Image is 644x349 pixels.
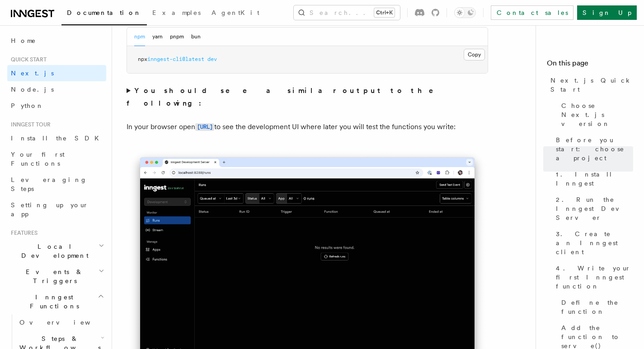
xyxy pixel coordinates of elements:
[7,238,106,264] button: Local Development
[7,229,38,237] span: Features
[558,98,633,132] a: Choose Next.js version
[11,102,44,109] span: Python
[147,3,206,24] a: Examples
[67,9,141,16] span: Documentation
[11,176,87,192] span: Leveraging Steps
[147,56,204,62] span: inngest-cli@latest
[195,122,214,131] a: [URL]
[134,28,145,46] button: npm
[556,264,633,291] span: 4. Write your first Inngest function
[127,86,446,107] strong: You should see a similar output to the following:
[547,58,633,72] h4: On this page
[7,172,106,197] a: Leveraging Steps
[552,260,633,294] a: 4. Write your first Inngest function
[556,135,633,163] span: Before you start: choose a project
[127,121,488,134] p: In your browser open to see the development UI where later you will test the functions you write:
[552,166,633,191] a: 1. Install Inngest
[206,3,265,24] a: AgentKit
[454,7,476,18] button: Toggle dark mode
[550,76,633,94] span: Next.js Quick Start
[11,151,65,167] span: Your first Functions
[7,289,106,314] button: Inngest Functions
[7,264,106,289] button: Events & Triggers
[127,84,488,110] summary: You should see a similar output to the following:
[195,123,214,131] code: [URL]
[7,197,106,222] a: Setting up your app
[7,130,106,146] a: Install the SDK
[556,170,633,188] span: 1. Install Inngest
[464,49,485,60] button: Copy
[552,226,633,260] a: 3. Create an Inngest client
[207,56,217,62] span: dev
[191,28,201,46] button: bun
[558,294,633,320] a: Define the function
[577,5,637,20] a: Sign Up
[7,146,106,172] a: Your first Functions
[561,101,633,128] span: Choose Next.js version
[152,9,201,16] span: Examples
[7,293,98,311] span: Inngest Functions
[491,5,573,20] a: Contact sales
[7,56,47,63] span: Quick start
[552,191,633,226] a: 2. Run the Inngest Dev Server
[7,65,106,81] a: Next.js
[11,70,54,77] span: Next.js
[556,229,633,256] span: 3. Create an Inngest client
[552,132,633,166] a: Before you start: choose a project
[19,319,113,326] span: Overview
[11,201,89,218] span: Setting up your app
[374,8,395,17] kbd: Ctrl+K
[7,33,106,49] a: Home
[170,28,184,46] button: pnpm
[138,56,147,62] span: npx
[7,98,106,114] a: Python
[556,195,633,222] span: 2. Run the Inngest Dev Server
[7,242,99,260] span: Local Development
[294,5,400,20] button: Search...Ctrl+K
[7,121,51,128] span: Inngest tour
[152,28,163,46] button: yarn
[16,314,106,330] a: Overview
[61,3,147,25] a: Documentation
[561,298,633,316] span: Define the function
[547,72,633,98] a: Next.js Quick Start
[11,135,104,142] span: Install the SDK
[11,36,36,45] span: Home
[212,9,259,16] span: AgentKit
[7,81,106,98] a: Node.js
[11,86,54,93] span: Node.js
[7,267,99,285] span: Events & Triggers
